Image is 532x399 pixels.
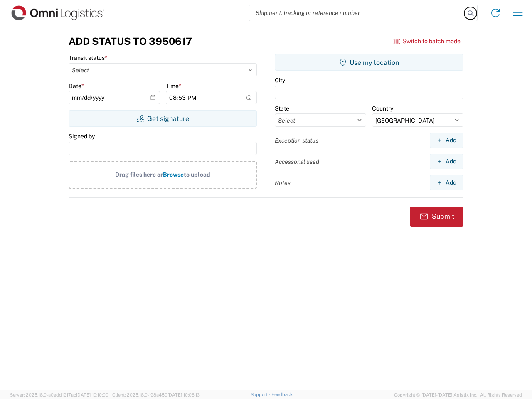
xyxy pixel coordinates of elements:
input: Shipment, tracking or reference number [249,5,465,21]
span: [DATE] 10:10:00 [76,392,108,397]
span: Drag files here or [115,171,163,178]
a: Feedback [271,392,293,397]
label: Time [166,82,181,90]
button: Use my location [275,54,463,71]
button: Switch to batch mode [393,34,461,48]
h3: Add Status to 3950617 [69,35,192,47]
label: State [275,105,289,112]
button: Get signature [69,110,257,127]
label: Exception status [275,137,318,144]
span: Client: 2025.18.0-198a450 [112,392,200,397]
label: Accessorial used [275,158,319,165]
span: Server: 2025.18.0-a0edd1917ac [10,392,108,397]
a: Support [251,392,271,397]
label: Notes [275,179,291,187]
span: Browse [163,171,184,178]
label: Date [69,82,84,90]
span: [DATE] 10:06:13 [167,392,200,397]
label: City [275,76,285,84]
label: Country [372,105,393,112]
button: Add [430,175,463,190]
span: Copyright © [DATE]-[DATE] Agistix Inc., All Rights Reserved [394,391,522,399]
button: Add [430,133,463,148]
label: Transit status [69,54,107,62]
button: Add [430,154,463,169]
button: Submit [410,207,463,227]
span: to upload [184,171,210,178]
label: Signed by [69,133,95,140]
